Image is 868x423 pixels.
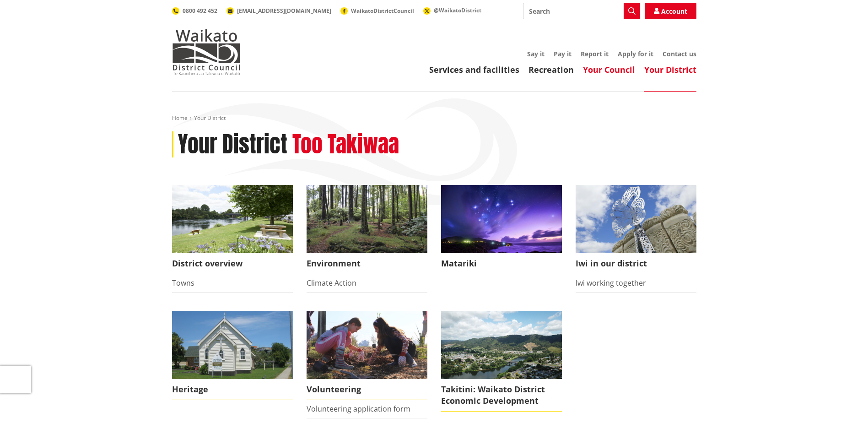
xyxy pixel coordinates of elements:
[434,6,481,14] span: @WaikatoDistrict
[194,114,226,122] span: Your District
[307,311,427,400] a: volunteer icon Volunteering
[583,64,635,75] a: Your Council
[645,3,696,19] a: Account
[172,278,194,288] a: Towns
[581,49,609,58] a: Report it
[441,253,562,274] span: Matariki
[423,6,481,14] a: @WaikatoDistrict
[307,379,427,400] span: Volunteering
[172,29,241,75] img: Waikato District Council - Te Kaunihera aa Takiwaa o Waikato
[644,64,696,75] a: Your District
[429,64,519,75] a: Services and facilities
[172,114,696,122] nav: breadcrumb
[663,49,696,58] a: Contact us
[172,311,293,400] a: Raglan Church Heritage
[172,185,293,274] a: Ngaruawahia 0015 District overview
[527,49,545,58] a: Say it
[441,185,562,274] a: Matariki
[618,49,653,58] a: Apply for it
[172,185,293,253] img: Ngaruawahia 0015
[292,131,399,158] h2: Too Takiwaa
[307,404,410,414] a: Volunteering application form
[351,7,414,15] span: WaikatoDistrictCouncil
[183,7,217,15] span: 0800 492 452
[172,253,293,274] span: District overview
[172,311,293,379] img: Raglan Church
[441,379,562,412] span: Takitini: Waikato District Economic Development
[307,311,427,379] img: volunteer icon
[237,7,331,15] span: [EMAIL_ADDRESS][DOMAIN_NAME]
[576,278,646,288] a: Iwi working together
[826,385,859,418] iframe: Messenger Launcher
[528,64,574,75] a: Recreation
[178,131,287,158] h1: Your District
[307,185,427,253] img: biodiversity- Wright's Bush_16x9 crop
[226,7,331,15] a: [EMAIL_ADDRESS][DOMAIN_NAME]
[523,3,640,19] input: Search input
[172,114,188,122] a: Home
[172,379,293,400] span: Heritage
[576,185,696,253] img: Turangawaewae Ngaruawahia
[441,311,562,412] a: Takitini: Waikato District Economic Development
[307,185,427,274] a: Environment
[576,253,696,274] span: Iwi in our district
[307,253,427,274] span: Environment
[576,185,696,274] a: Turangawaewae Ngaruawahia Iwi in our district
[441,185,562,253] img: Matariki over Whiaangaroa
[172,7,217,15] a: 0800 492 452
[441,311,562,379] img: ngaaruawaahia
[554,49,571,58] a: Pay it
[340,7,414,15] a: WaikatoDistrictCouncil
[307,278,356,288] a: Climate Action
